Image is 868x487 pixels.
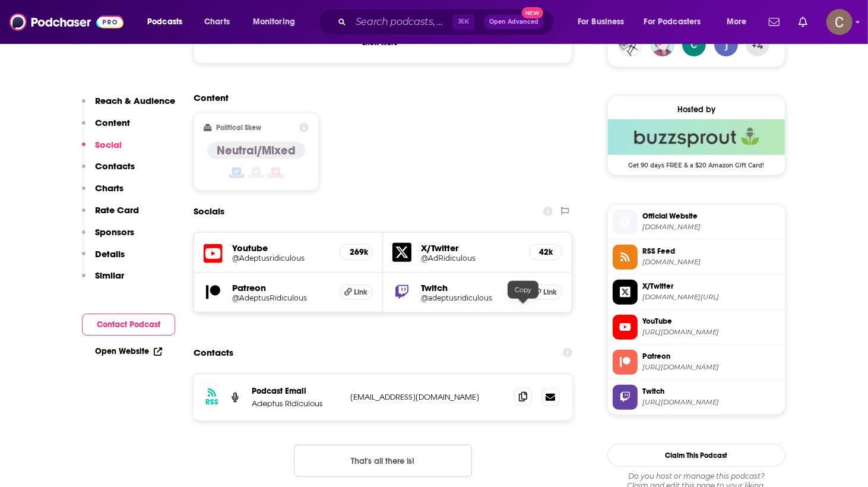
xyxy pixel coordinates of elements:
span: YouTube [642,316,780,327]
input: Search podcasts, credits, & more... [351,12,452,31]
a: X/Twitter[DOMAIN_NAME][URL] [613,280,780,305]
button: Social [82,139,122,161]
img: dajackanator [714,33,738,56]
img: inuruto.crotaku [651,33,674,56]
h5: X/Twitter [421,242,519,254]
a: Show notifications dropdown [764,12,784,32]
a: Charts [197,12,237,31]
p: Details [95,248,125,260]
a: Link [529,284,562,300]
span: feeds.buzzsprout.com [642,258,780,267]
img: Buzzsprout Deal: Get 90 days FREE & a $20 Amazon Gift Card! [608,119,785,155]
h5: 42k [539,247,552,257]
div: Search podcasts, credits, & more... [330,8,565,36]
p: Contacts [95,160,135,172]
img: Podchaser - Follow, Share and Rate Podcasts [9,11,123,33]
p: Social [95,139,122,150]
span: Podcasts [147,14,182,30]
span: For Podcasters [644,14,701,30]
p: [EMAIL_ADDRESS][DOMAIN_NAME] [350,392,505,402]
h5: Youtube [232,242,330,254]
span: Link [543,287,557,297]
button: Similar [82,270,124,292]
p: Similar [95,270,124,281]
a: YouTube[URL][DOMAIN_NAME] [613,315,780,340]
a: Link [340,284,373,300]
a: Open Website [95,346,162,356]
button: Open AdvancedNew [484,15,544,29]
span: For Business [578,14,625,30]
div: Copy [508,281,538,299]
img: User Profile [826,9,853,35]
a: Show notifications dropdown [794,12,812,32]
span: X/Twitter [642,281,780,292]
p: Podcast Email [252,386,341,396]
button: Sponsors [82,226,134,248]
a: @AdeptusRidiculous [232,293,330,302]
button: Reach & Audience [82,95,175,117]
span: Do you host or manage this podcast? [607,472,785,481]
h2: Contacts [194,341,233,364]
button: Show profile menu [826,9,853,35]
span: More [727,14,747,30]
a: RSS Feed[DOMAIN_NAME] [613,245,780,270]
a: Twitch[URL][DOMAIN_NAME] [613,385,780,410]
h5: 269k [350,247,363,257]
p: Sponsors [95,226,134,238]
span: https://www.twitch.tv/adeptusridiculous [642,398,780,407]
span: Official Website [642,211,780,222]
span: Twitch [642,386,780,397]
span: Link [354,287,368,297]
span: Monitoring [253,14,295,30]
h4: Neutral/Mixed [217,143,296,158]
button: open menu [245,12,311,31]
a: @adeptusridiculous [421,293,519,302]
span: Patreon [642,351,780,362]
button: Rate Card [82,204,139,226]
img: thimokamp [619,33,642,56]
img: archer13 [682,33,706,56]
div: Hosted by [608,105,785,115]
button: Contacts [82,160,135,182]
h5: Twitch [421,282,519,293]
h5: @Adeptusridiculous [232,254,330,263]
button: Content [82,117,130,139]
span: twitter.com/AdRidiculous [642,293,780,302]
h2: Socials [194,200,224,223]
button: Charts [82,182,123,204]
span: https://www.youtube.com/@Adeptusridiculous [642,328,780,337]
p: Reach & Audience [95,95,175,106]
button: open menu [636,12,718,31]
span: Charts [204,14,230,30]
span: RSS Feed [642,246,780,257]
p: Charts [95,182,123,194]
span: Get 90 days FREE & a $20 Amazon Gift Card! [608,155,785,169]
button: Details [82,248,125,270]
span: New [522,7,543,18]
button: open menu [139,12,198,31]
h5: Patreon [232,282,330,293]
a: Buzzsprout Deal: Get 90 days FREE & a $20 Amazon Gift Card! [608,119,785,168]
p: Content [95,117,130,128]
a: Patreon[URL][DOMAIN_NAME] [613,350,780,375]
button: Claim This Podcast [607,444,785,467]
button: +4 [746,33,769,56]
span: Open Advanced [489,19,538,25]
h3: RSS [205,397,218,407]
button: open menu [569,12,639,31]
p: Adeptus Ridiculous [252,399,341,409]
span: adeptusridiculous.com [642,223,780,232]
button: Contact Podcast [82,314,175,336]
p: Rate Card [95,204,139,216]
a: @AdRidiculous [421,254,519,263]
button: open menu [718,12,762,31]
button: Nothing here. [294,445,472,477]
